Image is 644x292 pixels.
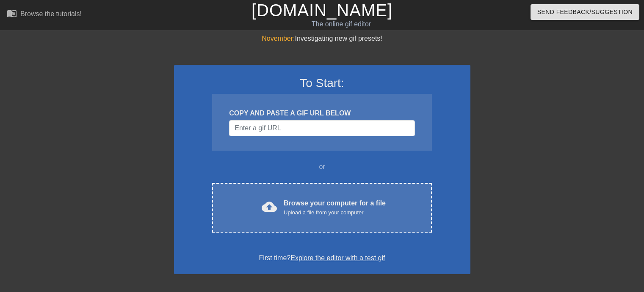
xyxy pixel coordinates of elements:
div: COPY AND PASTE A GIF URL BELOW [229,108,415,118]
div: or [196,162,448,172]
a: Browse the tutorials! [7,8,82,21]
span: cloud_upload [262,199,277,214]
a: Explore the editor with a test gif [290,254,385,261]
div: First time? [185,253,459,263]
h3: To Start: [185,76,459,90]
div: Upload a file from your computer [284,208,386,217]
span: November: [262,35,295,42]
div: Browse your computer for a file [284,198,386,217]
div: Browse the tutorials! [20,10,82,17]
span: Send Feedback/Suggestion [537,7,633,17]
button: Send Feedback/Suggestion [531,4,639,20]
span: menu_book [7,8,17,18]
input: Username [229,120,415,136]
div: The online gif editor [219,19,464,29]
a: [DOMAIN_NAME] [252,1,392,20]
div: Investigating new gif presets! [174,34,470,44]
